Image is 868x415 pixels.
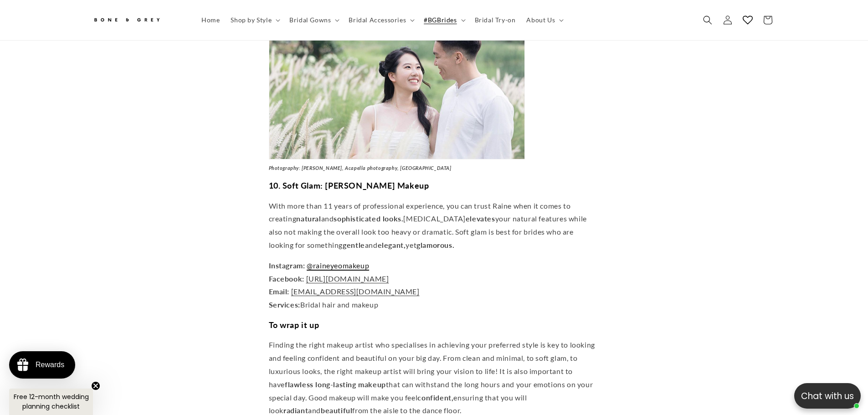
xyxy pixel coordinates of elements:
strong: natural [296,214,321,223]
span: #BGBrides [424,16,457,24]
strong: elegant, [378,241,406,249]
a: Raine Yeo makeup Instagram | Bone & Grey Picks: 10 Wedding makeup artists | Singapore [269,156,525,162]
strong: Facebook: [269,274,304,283]
span: Bridal Gowns [289,16,331,24]
strong: To wrap it up [269,320,319,330]
summary: Shop by Style [225,10,284,30]
a: Home [196,10,225,30]
strong: Services: [269,300,300,309]
a: @raineyeomakeup [307,261,369,270]
strong: elevates [466,214,495,223]
button: Close teaser [91,381,100,390]
a: Bridal Try-on [469,10,521,30]
img: Raine Yeo Makeup and Hair | Bone & Grey Picks: 10 Wedding makeup artists | Singapore [269,15,525,159]
div: Rewards [36,361,64,369]
strong: gentle [343,241,365,249]
span: Finding the right makeup artist who specialises in achieving your preferred style is key to looki... [269,340,595,415]
strong: sophisticated looks. [334,214,403,223]
span: Home [201,16,220,24]
summary: Bridal Accessories [343,10,418,30]
strong: glamorous. [416,241,454,249]
span: Bridal Try-on [475,16,516,24]
p: Chat with us [794,389,861,403]
strong: beautiful [321,406,352,415]
a: [URL][DOMAIN_NAME] [306,274,389,283]
summary: Bridal Gowns [284,10,343,30]
em: Photography: [PERSON_NAME], Acapella photography, [GEOGRAPHIC_DATA] [269,165,452,171]
strong: Instagram: [269,261,305,270]
strong: flawless long-lasting makeup [285,380,386,389]
div: Free 12-month wedding planning checklistClose teaser [9,389,93,415]
span: Bridal Accessories [349,16,406,24]
summary: Search [698,10,718,30]
summary: #BGBrides [418,10,469,30]
a: Bone and Grey Bridal [89,9,187,31]
img: Bone and Grey Bridal [92,13,161,28]
span: About Us [526,16,555,24]
strong: confident, [417,393,453,402]
p: With more than 11 years of professional experience, you can trust Raine when it comes to creating... [269,200,600,252]
span: Bridal hair and makeup [269,300,379,309]
summary: About Us [521,10,567,30]
strong: radiant [283,406,308,415]
span: Free 12-month wedding planning checklist [14,392,89,411]
strong: 10. Soft Glam: [PERSON_NAME] Makeup [269,180,429,190]
span: Shop by Style [231,16,272,24]
strong: Email: [269,287,290,296]
a: [EMAIL_ADDRESS][DOMAIN_NAME] [291,287,420,296]
button: Open chatbox [794,383,861,409]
